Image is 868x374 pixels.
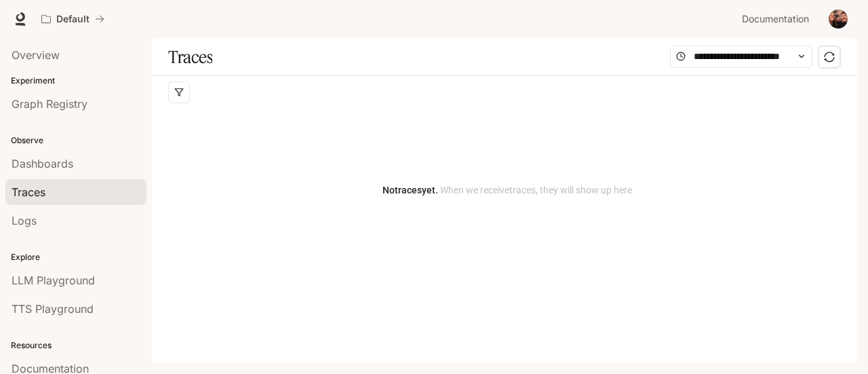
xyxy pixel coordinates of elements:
[829,10,848,29] img: User avatar
[438,185,632,195] span: When we receive traces , they will show up here
[824,52,835,62] span: sync
[168,43,212,71] h1: Traces
[736,5,819,33] a: Documentation
[382,183,632,198] article: No traces yet.
[742,11,809,28] span: Documentation
[35,5,111,33] button: All workspaces
[56,14,90,25] p: Default
[825,5,852,33] button: User avatar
